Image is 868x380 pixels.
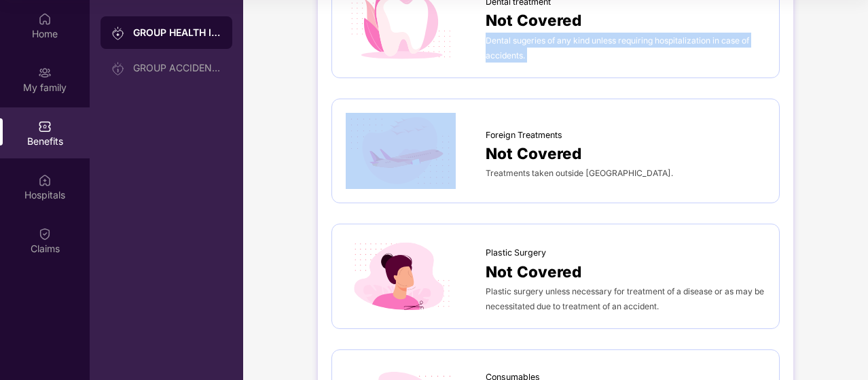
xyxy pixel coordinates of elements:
img: svg+xml;base64,PHN2ZyBpZD0iQ2xhaW0iIHhtbG5zPSJodHRwOi8vd3d3LnczLm9yZy8yMDAwL3N2ZyIgd2lkdGg9IjIwIi... [38,227,52,241]
span: Not Covered [486,260,581,283]
span: Not Covered [486,8,581,32]
img: svg+xml;base64,PHN2ZyB3aWR0aD0iMjAiIGhlaWdodD0iMjAiIHZpZXdCb3g9IjAgMCAyMCAyMCIgZmlsbD0ibm9uZSIgeG... [38,66,52,80]
img: svg+xml;base64,PHN2ZyB3aWR0aD0iMjAiIGhlaWdodD0iMjAiIHZpZXdCb3g9IjAgMCAyMCAyMCIgZmlsbD0ibm9uZSIgeG... [111,62,125,75]
div: GROUP ACCIDENTAL INSURANCE [133,63,221,73]
span: Treatments taken outside [GEOGRAPHIC_DATA]. [486,168,673,178]
img: svg+xml;base64,PHN2ZyBpZD0iSG9tZSIgeG1sbnM9Imh0dHA6Ly93d3cudzMub3JnLzIwMDAvc3ZnIiB3aWR0aD0iMjAiIG... [38,12,52,26]
img: svg+xml;base64,PHN2ZyB3aWR0aD0iMjAiIGhlaWdodD0iMjAiIHZpZXdCb3g9IjAgMCAyMCAyMCIgZmlsbD0ibm9uZSIgeG... [111,27,125,40]
img: icon [346,113,456,190]
img: svg+xml;base64,PHN2ZyBpZD0iQmVuZWZpdHMiIHhtbG5zPSJodHRwOi8vd3d3LnczLm9yZy8yMDAwL3N2ZyIgd2lkdGg9Ij... [38,120,52,133]
span: Not Covered [486,141,581,165]
span: Plastic surgery unless necessary for treatment of a disease or as may be necessitated due to trea... [486,286,764,311]
img: svg+xml;base64,PHN2ZyBpZD0iSG9zcGl0YWxzIiB4bWxucz0iaHR0cDovL3d3dy53My5vcmcvMjAwMC9zdmciIHdpZHRoPS... [38,173,52,187]
img: icon [346,238,456,315]
div: GROUP HEALTH INSURANCE [133,26,221,39]
span: Plastic Surgery [486,246,546,260]
span: Dental sugeries of any kind unless requiring hospitalization in case of accidents. [486,35,749,61]
span: Foreign Treatments [486,128,562,142]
